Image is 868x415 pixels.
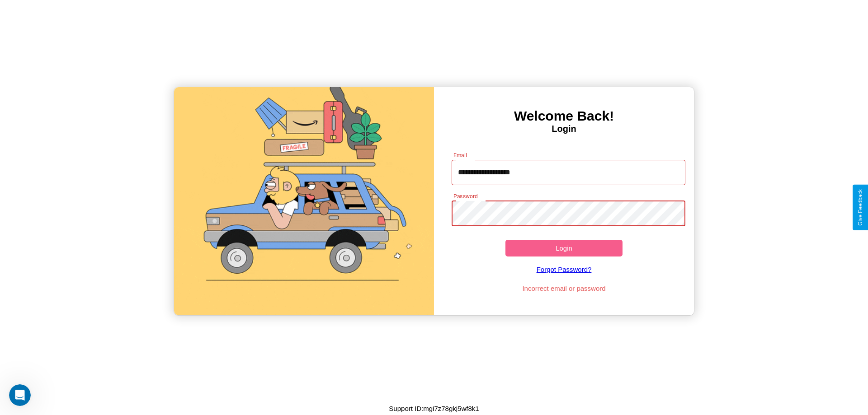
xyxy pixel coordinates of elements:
h3: Welcome Back! [434,108,694,124]
p: Incorrect email or password [447,282,681,294]
button: Login [505,240,623,256]
label: Password [453,192,477,200]
h4: Login [434,124,694,134]
iframe: Intercom live chat [9,384,31,406]
img: gif [174,87,434,315]
label: Email [453,151,467,159]
p: Support ID: mgi7z78gkj5wf8k1 [389,402,479,415]
a: Forgot Password? [447,256,681,282]
div: Give Feedback [857,189,863,226]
